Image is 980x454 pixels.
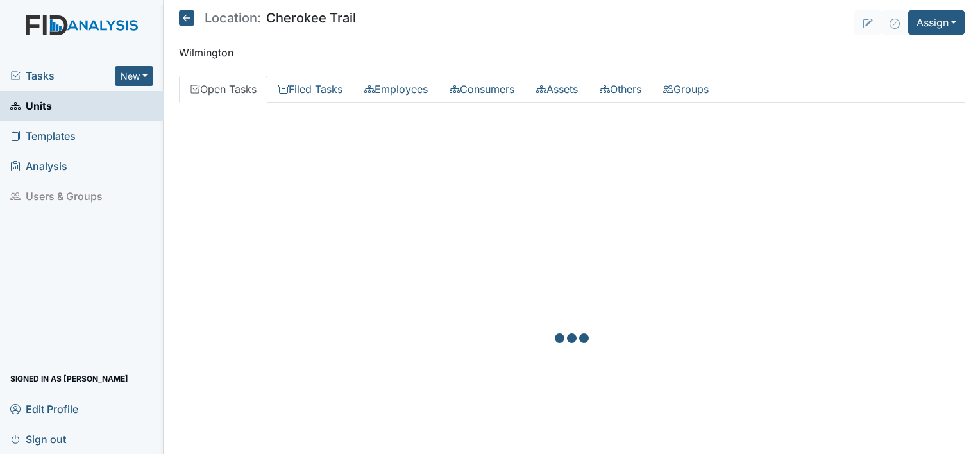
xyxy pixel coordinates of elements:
span: Analysis [10,156,67,176]
button: Assign [908,10,965,35]
span: Sign out [10,429,66,449]
a: Open Tasks [179,76,267,103]
span: Signed in as [PERSON_NAME] [10,369,128,389]
a: Tasks [10,68,115,83]
a: Filed Tasks [267,76,353,103]
span: Location: [205,12,261,24]
a: Others [589,76,652,103]
span: Units [10,96,52,116]
h5: Cherokee Trail [179,10,356,26]
a: Groups [652,76,720,103]
span: Templates [10,126,76,146]
a: Assets [525,76,589,103]
p: Wilmington [179,45,965,60]
a: Consumers [439,76,525,103]
button: New [115,66,153,86]
span: Edit Profile [10,399,78,419]
a: Employees [353,76,439,103]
